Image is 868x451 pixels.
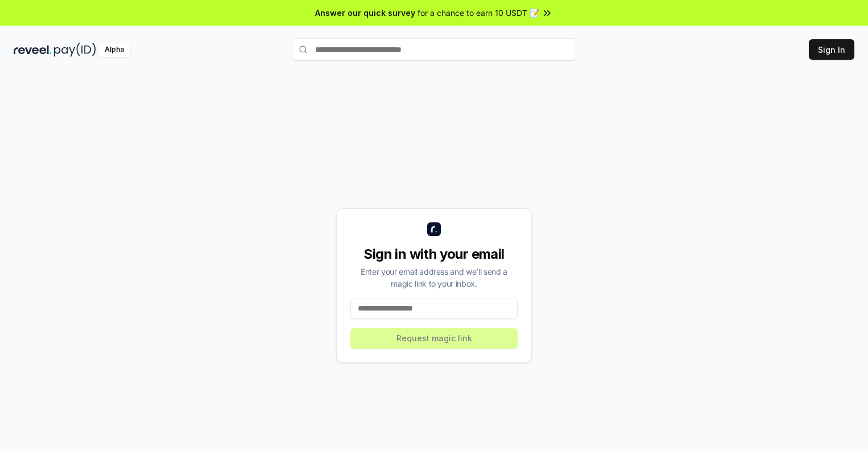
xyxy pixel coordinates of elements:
[54,43,96,57] img: pay_id
[350,266,518,289] div: Enter your email address and we’ll send a magic link to your inbox.
[809,39,854,60] button: Sign In
[350,245,518,263] div: Sign in with your email
[418,7,539,19] span: for a chance to earn 10 USDT 📝
[14,43,52,57] img: reveel_dark
[98,43,130,57] div: Alpha
[427,222,441,236] img: logo_small
[315,7,415,19] span: Answer our quick survey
